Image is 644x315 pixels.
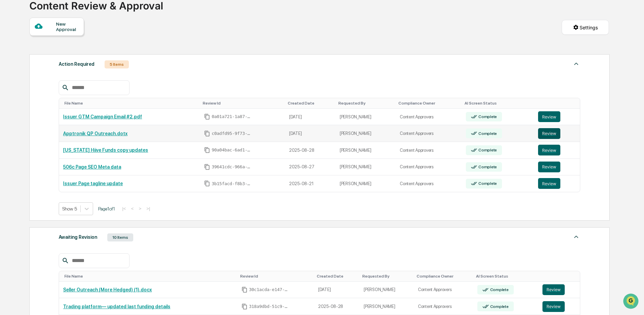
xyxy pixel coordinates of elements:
[398,101,459,106] div: Toggle SortBy
[204,164,210,170] span: Copy Id
[49,86,54,91] div: 🗄️
[336,125,396,142] td: [PERSON_NAME]
[336,159,396,176] td: [PERSON_NAME]
[63,287,152,292] a: Seller Outreach (More Hedged) (1).docx
[63,147,148,153] a: [US_STATE] Hiive Funds copy updates
[204,147,210,153] span: Copy Id
[572,60,580,68] img: caret
[120,206,128,211] button: |<
[7,86,12,91] div: 🖐️
[477,181,497,186] div: Complete
[336,142,396,159] td: [PERSON_NAME]
[477,148,497,152] div: Complete
[414,298,473,315] td: Content Approvers
[544,274,577,279] div: Toggle SortBy
[417,274,471,279] div: Toggle SortBy
[538,145,560,155] button: Review
[204,180,210,187] span: Copy Id
[542,301,565,312] button: Review
[212,181,252,187] span: 3b15facd-f8b3-477c-80ee-d7a648742bf4
[562,20,609,35] button: Settings
[285,142,336,159] td: 2025-08-28
[542,301,576,312] a: Review
[249,304,289,309] span: 318a9dbd-51c9-473e-9dd0-57efbaa2a655
[63,131,128,136] a: Apptronik QP Outreach.dotx
[204,114,210,120] span: Copy Id
[542,284,576,295] a: Review
[396,175,461,192] td: Content Approvers
[64,101,197,106] div: Toggle SortBy
[314,298,360,315] td: 2025-08-28
[285,109,336,125] td: [DATE]
[465,101,531,106] div: Toggle SortBy
[538,162,576,172] a: Review
[477,114,497,119] div: Complete
[622,293,641,311] iframe: Open customer support
[115,54,123,62] button: Start new chat
[538,128,576,139] a: Review
[63,114,142,119] a: Issuer GTM Campaign Email #2.pdf
[137,206,143,211] button: >
[46,82,86,94] a: 🗄️Attestations
[476,274,536,279] div: Toggle SortBy
[288,101,333,106] div: Toggle SortBy
[314,282,360,298] td: [DATE]
[360,298,414,315] td: [PERSON_NAME]
[336,109,396,125] td: [PERSON_NAME]
[7,52,19,64] img: 1746055101610-c473b297-6a78-478c-a979-82029cc54cd1
[23,58,85,64] div: We're available if you need us!
[285,125,336,142] td: [DATE]
[360,282,414,298] td: [PERSON_NAME]
[64,274,235,279] div: Toggle SortBy
[477,165,497,169] div: Complete
[414,282,473,298] td: Content Approvers
[538,162,560,172] button: Review
[396,142,461,159] td: Content Approvers
[538,111,560,122] button: Review
[242,287,248,293] span: Copy Id
[212,164,252,170] span: 39641cdc-966a-4e65-879f-2a6a777944d8
[396,109,461,125] td: Content Approvers
[67,114,82,119] span: Pylon
[4,95,45,107] a: 🔎Data Lookup
[572,233,580,241] img: caret
[129,206,136,211] button: <
[13,85,44,92] span: Preclearance
[242,304,248,310] span: Copy Id
[63,181,123,186] a: Issuer Page tagline update
[144,206,152,211] button: >|
[63,164,121,170] a: 506c Page SEO Meta data
[489,287,509,292] div: Complete
[336,175,396,192] td: [PERSON_NAME]
[477,131,497,136] div: Complete
[542,284,565,295] button: Review
[538,128,560,139] button: Review
[59,60,94,68] div: Action Required
[285,159,336,176] td: 2025-08-27
[538,178,576,189] a: Review
[204,131,210,137] span: Copy Id
[538,111,576,122] a: Review
[203,101,282,106] div: Toggle SortBy
[396,159,461,176] td: Content Approvers
[338,101,393,106] div: Toggle SortBy
[63,304,170,309] a: Trading platform— updated last funding details
[98,206,115,211] span: Page 1 of 1
[4,82,46,94] a: 🖐️Preclearance
[396,125,461,142] td: Content Approvers
[107,233,133,241] div: 10 Items
[7,98,12,104] div: 🔎
[538,178,560,189] button: Review
[240,274,311,279] div: Toggle SortBy
[489,304,509,309] div: Complete
[59,233,97,241] div: Awaiting Revision
[212,114,252,119] span: 0a01a721-1a87-4d84-a0dd-1ce38323d636
[13,98,43,105] span: Data Lookup
[362,274,411,279] div: Toggle SortBy
[105,60,129,68] div: 5 Items
[23,52,111,58] div: Start new chat
[285,175,336,192] td: 2025-08-21
[212,147,252,153] span: 90a04bac-6ad1-4eb2-9be2-413ef8e4cea6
